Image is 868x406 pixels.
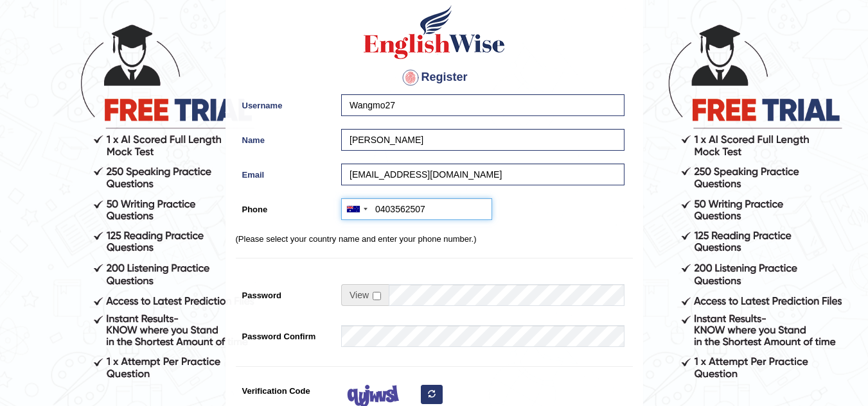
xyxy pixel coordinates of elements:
img: Logo of English Wise create a new account for intelligent practice with AI [361,3,508,61]
label: Verification Code [236,380,335,397]
label: Name [236,129,335,146]
label: Password [236,284,335,301]
label: Username [236,94,335,112]
h4: Register [236,67,633,88]
label: Phone [236,198,335,216]
p: (Please select your country name and enter your phone number.) [236,233,633,245]
input: Show/Hide Password [373,292,381,300]
input: +61 412 345 678 [341,198,492,220]
label: Password Confirm [236,325,335,343]
label: Email [236,164,335,181]
div: Australia: +61 [342,199,371,219]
